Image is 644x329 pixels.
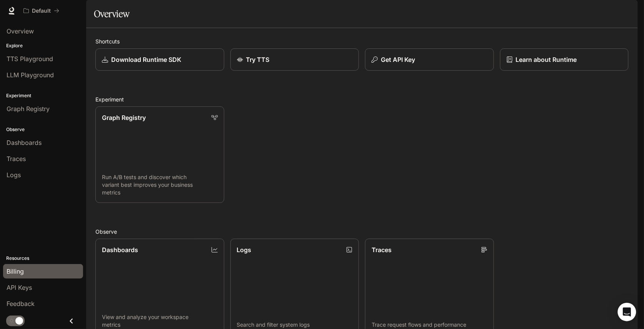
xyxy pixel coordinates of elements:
[102,113,146,122] p: Graph Registry
[618,303,636,321] div: Open Intercom Messenger
[246,55,270,64] p: Try TTS
[95,95,629,103] h2: Experiment
[95,48,224,71] a: Download Runtime SDK
[365,48,494,71] button: Get API Key
[102,245,138,254] p: Dashboards
[102,313,218,329] p: View and analyze your workspace metrics
[20,3,63,18] button: All workspaces
[500,48,629,71] a: Learn about Runtime
[32,8,51,14] p: Default
[237,245,252,254] p: Logs
[95,106,224,203] a: Graph RegistryRun A/B tests and discover which variant best improves your business metrics
[95,228,629,236] h2: Observe
[230,48,359,71] a: Try TTS
[95,37,629,45] h2: Shortcuts
[372,321,487,329] p: Trace request flows and performance
[381,55,415,64] p: Get API Key
[111,55,181,64] p: Download Runtime SDK
[237,321,353,329] p: Search and filter system logs
[516,55,577,64] p: Learn about Runtime
[372,245,392,254] p: Traces
[94,6,130,22] h1: Overview
[102,173,218,196] p: Run A/B tests and discover which variant best improves your business metrics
